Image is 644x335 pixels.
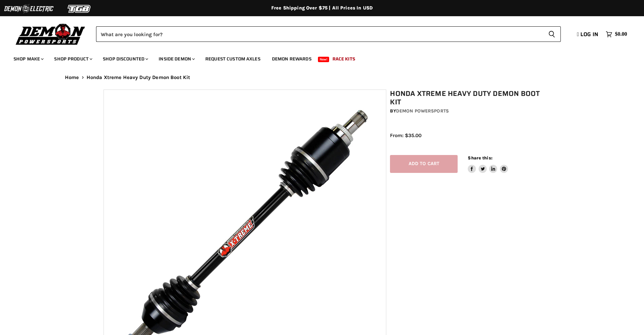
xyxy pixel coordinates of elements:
[543,26,561,42] button: Search
[580,30,598,38] span: Log in
[96,26,561,42] form: Product
[96,26,543,42] input: Search
[65,75,79,80] a: Home
[574,31,602,37] a: Log in
[3,2,54,15] img: Demon Electric Logo 2
[51,75,593,80] nav: Breadcrumbs
[615,31,627,37] span: $0.00
[468,155,492,160] span: Share this:
[14,22,88,46] img: Demon Powersports
[200,52,266,66] a: Request Custom Axles
[327,52,360,66] a: Race Kits
[318,57,329,62] span: New!
[8,52,48,66] a: Shop Make
[98,52,152,66] a: Shop Discounted
[396,108,449,114] a: Demon Powersports
[390,107,544,115] div: by
[468,155,508,173] aside: Share this:
[49,52,96,66] a: Shop Product
[51,5,593,11] div: Free Shipping Over $75 | All Prices In USD
[267,52,317,66] a: Demon Rewards
[154,52,199,66] a: Inside Demon
[8,49,625,66] ul: Main menu
[602,29,630,39] a: $0.00
[87,75,190,80] span: Honda Xtreme Heavy Duty Demon Boot Kit
[390,89,544,106] h1: Honda Xtreme Heavy Duty Demon Boot Kit
[54,2,105,15] img: TGB Logo 2
[390,132,421,138] span: From: $35.00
